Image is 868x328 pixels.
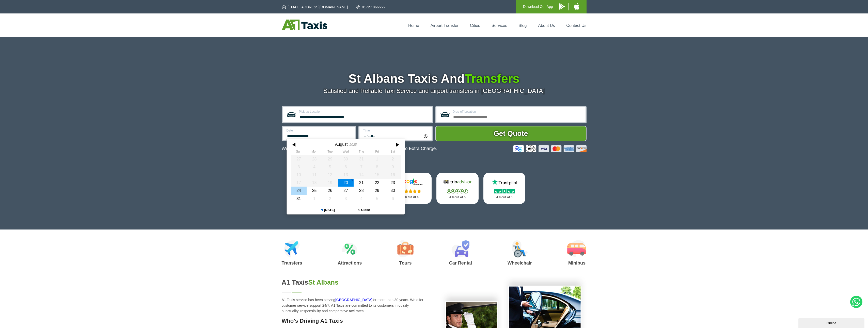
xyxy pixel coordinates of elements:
[356,5,385,10] a: 01727 866666
[512,240,528,257] img: Wheelchair
[567,261,586,265] h3: Minibus
[335,142,348,147] div: August
[369,155,385,163] div: 01 August 2025
[369,163,385,171] div: 08 August 2025
[291,150,307,155] th: Sunday
[385,163,401,171] div: 09 August 2025
[385,171,401,179] div: 16 August 2025
[492,23,507,28] a: Services
[431,23,459,28] a: Airport Transfer
[346,206,382,214] button: Close
[389,173,432,204] a: Google Stars 4.8 out of 5
[338,163,354,171] div: 06 August 2025
[282,318,428,324] h3: Who's Driving A1 Taxis
[291,195,307,203] div: 31 August 2025
[322,179,338,187] div: 19 August 2025
[282,146,437,151] p: We Now Accept Card & Contactless Payment In
[353,179,369,187] div: 21 August 2025
[322,187,338,194] div: 26 August 2025
[567,240,586,257] img: Minibus
[282,297,428,314] p: A1 Taxis service has been serving for more than 30 years. We offer customer service support 24/7,...
[369,150,385,155] th: Friday
[518,23,527,28] a: Blog
[322,150,338,155] th: Tuesday
[291,187,307,194] div: 24 August 2025
[483,173,526,204] a: Trustpilot Stars 4.8 out of 5
[363,129,429,132] label: Time
[349,143,356,146] div: 2025
[442,194,473,201] p: 4.8 out of 5
[385,179,401,187] div: 23 August 2025
[470,23,480,28] a: Cities
[453,110,582,113] label: Drop-off Location
[342,240,357,257] img: Attractions
[465,72,519,85] span: Transfers
[523,4,553,10] p: Download Our App
[322,163,338,171] div: 05 August 2025
[338,261,362,265] h3: Attractions
[282,73,587,85] h1: St Albans Taxis And
[400,189,421,193] img: Stars
[282,20,327,30] img: A1 Taxis St Albans LTD
[397,261,414,265] h3: Tours
[353,195,369,203] div: 04 September 2025
[385,195,401,203] div: 06 September 2025
[338,171,354,179] div: 13 August 2025
[369,195,385,203] div: 05 September 2025
[494,189,515,193] img: Stars
[335,298,372,302] a: [GEOGRAPHIC_DATA]
[309,206,346,214] button: [DATE]
[442,178,473,186] img: Tripadvisor
[385,187,401,194] div: 30 August 2025
[395,194,426,200] p: 4.8 out of 5
[353,155,369,163] div: 31 July 2025
[306,187,322,194] div: 25 August 2025
[282,278,428,286] h2: A1 Taxis
[798,317,865,328] iframe: chat widget
[338,150,354,155] th: Wednesday
[284,240,300,257] img: Airport Transfers
[566,23,586,28] a: Contact Us
[291,179,307,187] div: 17 August 2025
[369,187,385,194] div: 29 August 2025
[306,155,322,163] div: 28 July 2025
[291,163,307,171] div: 03 August 2025
[291,171,307,179] div: 10 August 2025
[306,150,322,155] th: Monday
[538,23,555,28] a: About Us
[282,261,302,265] h3: Transfers
[322,171,338,179] div: 12 August 2025
[338,187,354,194] div: 27 August 2025
[379,146,437,151] span: The Car at No Extra Charge.
[513,145,587,152] img: Credit And Debit Cards
[282,87,587,94] p: Satisfied and Reliable Taxi Service and airport transfers in [GEOGRAPHIC_DATA]
[353,187,369,194] div: 28 August 2025
[322,195,338,203] div: 02 September 2025
[369,171,385,179] div: 15 August 2025
[395,178,426,186] img: Google
[353,150,369,155] th: Thursday
[306,171,322,179] div: 11 August 2025
[353,163,369,171] div: 07 August 2025
[385,150,401,155] th: Saturday
[436,173,479,204] a: Tripadvisor Stars 4.8 out of 5
[299,110,429,113] label: Pick-up Location
[369,179,385,187] div: 22 August 2025
[489,178,520,186] img: Trustpilot
[447,189,468,193] img: Stars
[435,126,587,141] button: Get Quote
[489,194,520,201] p: 4.8 out of 5
[287,129,352,132] label: Date
[397,240,414,257] img: Tours
[306,163,322,171] div: 04 August 2025
[574,3,579,10] img: A1 Taxis iPhone App
[353,171,369,179] div: 14 August 2025
[385,155,401,163] div: 02 August 2025
[508,261,532,265] h3: Wheelchair
[408,23,419,28] a: Home
[338,179,354,187] div: 20 August 2025
[291,155,307,163] div: 27 July 2025
[306,195,322,203] div: 01 September 2025
[308,278,339,286] span: St Albans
